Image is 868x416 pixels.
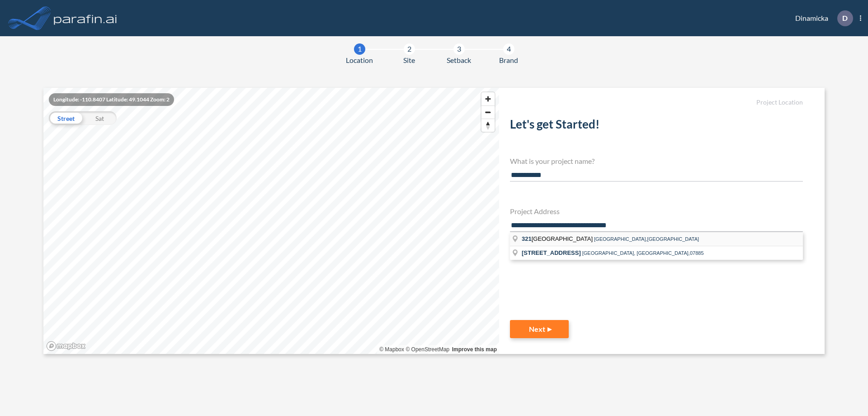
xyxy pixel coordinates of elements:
div: 1 [354,43,365,55]
span: [GEOGRAPHIC_DATA], [GEOGRAPHIC_DATA],07885 [582,250,704,256]
h2: Let's get Started! [510,117,803,135]
h4: What is your project name? [510,157,803,165]
a: Mapbox [379,346,404,353]
span: 321 [522,235,532,242]
div: Sat [83,111,117,125]
div: Longitude: -110.8407 Latitude: 49.1044 Zoom: 2 [49,93,174,106]
div: 3 [453,43,465,55]
span: Reset bearing to north [481,119,495,132]
span: Brand [499,55,518,66]
span: [STREET_ADDRESS] [522,249,581,256]
button: Next [510,320,569,338]
div: 4 [503,43,514,55]
div: Street [49,111,83,125]
h5: Project Location [510,99,803,106]
span: Location [346,55,373,66]
span: Site [403,55,415,66]
span: [GEOGRAPHIC_DATA] [522,235,594,242]
h4: Project Address [510,207,803,215]
a: Improve this map [452,346,497,353]
p: D [842,14,848,22]
button: Reset bearing to north [481,119,495,132]
img: logo [52,9,119,27]
button: Zoom out [481,105,495,119]
span: Zoom out [481,106,495,119]
a: OpenStreetMap [406,346,449,353]
canvas: Map [43,88,499,354]
span: Setback [447,55,471,66]
a: Mapbox homepage [46,341,86,351]
div: 2 [404,43,415,55]
span: [GEOGRAPHIC_DATA],[GEOGRAPHIC_DATA] [594,236,699,242]
div: Dinamicka [782,10,861,26]
button: Zoom in [481,92,495,105]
